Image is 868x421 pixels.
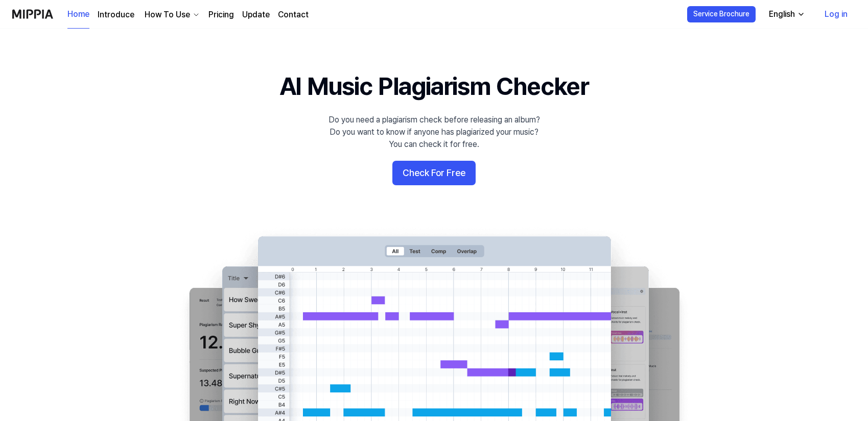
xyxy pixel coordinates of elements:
[242,9,270,21] a: Update
[98,9,134,21] a: Introduce
[208,9,234,21] a: Pricing
[67,1,89,29] a: Home
[143,9,200,21] button: How To Use
[278,9,309,21] a: Contact
[392,161,476,185] button: Check For Free
[329,114,540,151] div: Do you need a plagiarism check before releasing an album? Do you want to know if anyone has plagi...
[767,8,797,20] div: English
[143,9,192,21] div: How To Use
[279,69,589,104] h1: AI Music Plagiarism Checker
[761,4,811,24] button: English
[687,6,756,22] button: Service Brochure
